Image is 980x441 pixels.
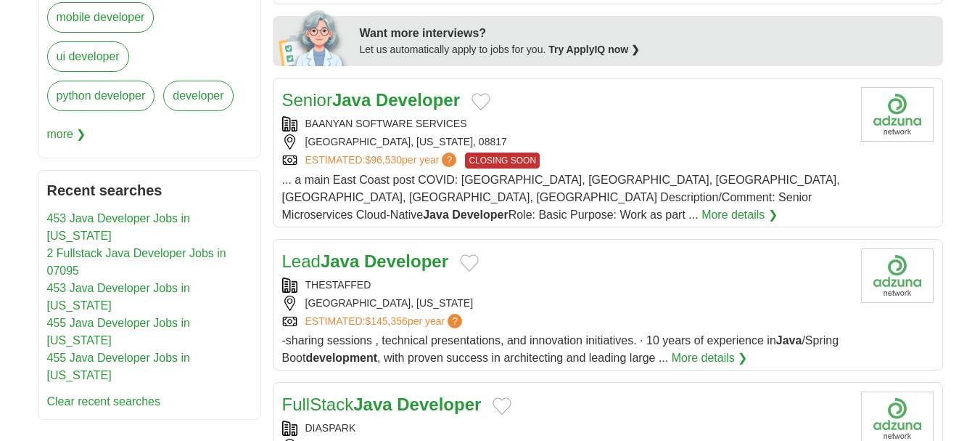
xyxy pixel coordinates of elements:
[282,174,840,221] span: ... a main East Coast post COVID: [GEOGRAPHIC_DATA], [GEOGRAPHIC_DATA], [GEOGRAPHIC_DATA], [GEOGR...
[672,349,748,367] a: More details ❯
[360,42,934,57] div: Let us automatically apply to jobs for you.
[282,134,849,150] div: [GEOGRAPHIC_DATA], [US_STATE], 08817
[47,247,226,277] a: 2 Fullstack Java Developer Jobs in 07095
[332,90,371,110] strong: Java
[423,209,449,221] strong: Java
[353,395,392,414] strong: Java
[47,352,190,381] a: 455 Java Developer Jobs in [US_STATE]
[47,395,161,408] a: Clear recent searches
[360,25,934,42] div: Want more interviews?
[305,314,466,329] a: ESTIMATED:$145,356per year?
[776,334,802,347] strong: Java
[321,251,359,271] strong: Java
[47,212,190,242] a: 453 Java Developer Jobs in [US_STATE]
[282,296,849,311] div: [GEOGRAPHIC_DATA], [US_STATE]
[364,251,448,271] strong: Developer
[701,206,778,224] a: More details ❯
[442,153,456,167] span: ?
[548,44,640,55] a: Try ApplyIQ now ❯
[282,251,449,271] a: LeadJava Developer
[282,116,849,132] div: BAANYAN SOFTWARE SERVICES
[47,2,155,33] a: mobile developer
[47,317,190,347] a: 455 Java Developer Jobs in [US_STATE]
[365,315,407,327] span: $145,356
[861,248,934,303] img: Company logo
[305,153,460,169] a: ESTIMATED:$96,530per year?
[452,209,508,221] strong: Developer
[448,314,462,328] span: ?
[365,154,402,166] span: $96,530
[861,87,934,142] img: Company logo
[397,395,481,414] strong: Developer
[282,421,849,436] div: DIASPARK
[376,90,460,110] strong: Developer
[305,352,377,364] strong: development
[47,282,190,312] a: 453 Java Developer Jobs in [US_STATE]
[282,90,461,110] a: SeniorJava Developer
[47,41,129,72] a: ui developer
[493,397,511,415] button: Add to favorite jobs
[279,8,349,66] img: apply-iq-scientist.png
[282,334,839,364] span: -sharing sessions , technical presentations, and innovation initiatives. · 10 years of experience...
[465,153,540,169] span: CLOSING SOON
[282,278,849,293] div: THESTAFFED
[282,395,482,414] a: FullStackJava Developer
[47,81,155,111] a: python developer
[163,81,233,111] a: developer
[460,254,479,272] button: Add to favorite jobs
[47,120,86,149] span: more ❯
[47,179,252,201] h2: Recent searches
[472,93,490,110] button: Add to favorite jobs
